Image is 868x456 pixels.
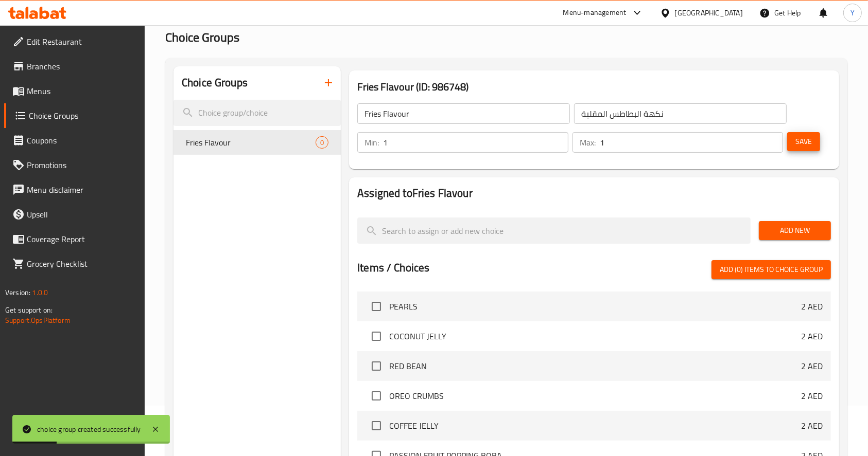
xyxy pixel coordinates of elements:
p: Max: [580,136,596,149]
span: Coverage Report [27,233,137,245]
p: 2 AED [801,330,823,342]
span: Select choice [366,296,387,317]
span: 0 [316,138,328,148]
p: 2 AED [801,390,823,402]
a: Coupons [4,128,145,153]
span: PEARLS [389,300,801,313]
span: Edit Restaurant [27,35,137,48]
span: Menu disclaimer [27,184,137,196]
h2: Items / Choices [357,260,429,276]
a: Menu disclaimer [4,177,145,202]
input: search [173,100,341,126]
span: OREO CRUMBS [389,390,801,402]
span: Version: [5,286,30,299]
div: [GEOGRAPHIC_DATA] [675,7,743,19]
span: COFFEE JELLY [389,419,801,432]
p: 2 AED [801,300,823,313]
span: Choice Groups [165,26,239,49]
div: Menu-management [563,7,627,19]
div: Choices [316,136,328,149]
span: Select choice [366,415,387,436]
input: search [357,217,751,244]
a: Choice Groups [4,103,145,128]
a: Edit Restaurant [4,29,145,54]
span: Grocery Checklist [27,258,137,270]
span: Branches [27,60,137,72]
span: Select choice [366,355,387,377]
p: 2 AED [801,419,823,432]
span: Select choice [366,325,387,347]
h2: Assigned to Fries Flavour [357,186,831,201]
a: Upsell [4,202,145,227]
p: Min: [364,136,379,149]
span: Save [795,135,812,148]
span: Coupons [27,134,137,147]
p: 2 AED [801,360,823,372]
span: 1.0.0 [32,286,48,299]
span: Select choice [366,385,387,407]
a: Branches [4,54,145,79]
span: Menus [27,85,137,97]
a: Promotions [4,153,145,177]
span: Y [850,7,855,19]
span: Add New [767,224,823,237]
span: Fries Flavour [186,136,316,149]
a: Grocery Checklist [4,251,145,276]
span: Get support on: [5,303,53,317]
span: RED BEAN [389,360,801,372]
button: Add New [759,221,831,240]
button: Save [787,132,820,151]
a: Support.OpsPlatform [5,314,71,327]
span: Choice Groups [29,110,137,122]
span: Add (0) items to choice group [720,263,823,276]
button: Add (0) items to choice group [711,260,831,279]
h3: Fries Flavour (ID: 986748) [357,79,831,95]
a: Coverage Report [4,227,145,251]
a: Menus [4,79,145,103]
span: COCONUT JELLY [389,330,801,342]
span: Upsell [27,208,137,221]
div: choice group created successfully [37,424,141,435]
div: Fries Flavour0 [173,130,341,155]
span: Promotions [27,159,137,171]
h2: Choice Groups [182,75,248,90]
